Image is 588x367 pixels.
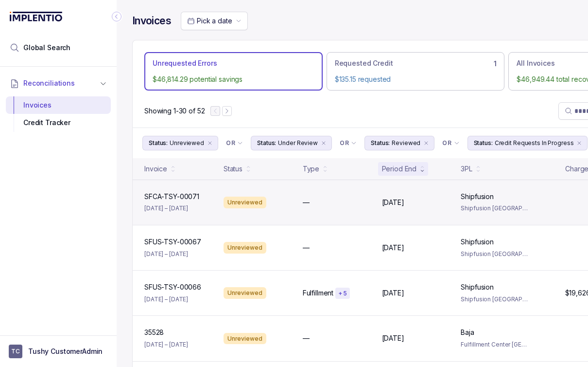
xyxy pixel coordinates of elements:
[461,282,494,292] p: Shipfusion
[382,333,404,343] p: [DATE]
[494,60,497,68] h6: 1
[382,198,404,207] p: [DATE]
[14,96,103,114] div: Invoices
[438,136,463,150] button: Filter Chip Connector undefined
[257,138,276,148] p: Status:
[144,106,205,116] p: Showing 1-30 of 52
[153,58,217,68] p: Unrequested Errors
[144,340,188,349] p: [DATE] – [DATE]
[495,138,574,148] p: Credit Requests In Progress
[181,12,248,30] button: Date Range Picker
[336,136,361,150] button: Filter Chip Connector undefined
[149,138,168,148] p: Status:
[224,197,266,208] div: Unreviewed
[474,138,493,148] p: Status:
[222,106,232,116] button: Next Page
[144,106,205,116] div: Remaining page entries
[371,138,390,148] p: Status:
[6,73,111,94] button: Reconciliations
[224,287,266,299] div: Unreviewed
[23,43,70,53] span: Global Search
[442,139,451,147] p: OR
[335,74,497,84] p: $135.15 requested
[335,58,393,68] p: Requested Credit
[197,17,232,25] span: Pick a date
[251,136,332,150] button: Filter Chip Under Review
[111,11,122,22] div: Collapse Icon
[517,58,554,68] p: All Invoices
[461,249,528,259] p: Shipfusion [GEOGRAPHIC_DATA], Shipfusion [GEOGRAPHIC_DATA]
[144,282,201,292] p: SFUS-TSY-00066
[224,333,266,345] div: Unreviewed
[132,14,171,28] h4: Invoices
[340,139,349,147] p: OR
[303,164,319,174] div: Type
[224,242,266,254] div: Unreviewed
[461,328,474,337] p: Baja
[170,138,204,148] p: Unreviewed
[467,136,588,150] button: Filter Chip Credit Requests In Progress
[338,290,347,297] p: + 5
[23,78,75,88] span: Reconciliations
[303,198,310,207] p: —
[461,203,528,213] p: Shipfusion [GEOGRAPHIC_DATA]
[187,16,232,26] search: Date Range Picker
[144,249,188,259] p: [DATE] – [DATE]
[224,164,242,174] div: Status
[422,139,430,147] div: remove content
[144,203,188,213] p: [DATE] – [DATE]
[144,164,167,174] div: Invoice
[226,139,243,147] li: Filter Chip Connector undefined
[461,164,472,174] div: 3PL
[6,94,111,134] div: Reconciliations
[364,136,434,150] button: Filter Chip Reviewed
[278,138,318,148] p: Under Review
[461,192,494,202] p: Shipfusion
[461,237,494,247] p: Shipfusion
[144,294,188,304] p: [DATE] – [DATE]
[320,139,328,147] div: remove content
[144,328,164,337] p: 35528
[303,243,310,253] p: —
[303,288,333,298] p: Fulfillment
[142,136,218,150] button: Filter Chip Unreviewed
[222,136,247,150] button: Filter Chip Connector undefined
[153,74,314,84] p: $46,814.29 potential savings
[28,347,103,356] p: Tushy CustomerAdmin
[575,139,583,147] div: remove content
[144,192,199,202] p: SFCA-TSY-00071
[442,139,459,147] li: Filter Chip Connector undefined
[303,333,310,343] p: —
[382,243,404,253] p: [DATE]
[14,114,103,131] div: Credit Tracker
[226,139,235,147] p: OR
[9,345,22,358] span: User initials
[340,139,357,147] li: Filter Chip Connector undefined
[461,340,528,349] p: Fulfillment Center [GEOGRAPHIC_DATA] / [US_STATE], [US_STATE]-Wholesale / [US_STATE]-Wholesale
[206,139,214,147] div: remove content
[461,294,528,304] p: Shipfusion [GEOGRAPHIC_DATA], Shipfusion [GEOGRAPHIC_DATA]
[144,237,201,247] p: SFUS-TSY-00067
[382,288,404,298] p: [DATE]
[382,164,417,174] div: Period End
[392,138,420,148] p: Reviewed
[9,345,108,358] button: User initialsTushy CustomerAdmin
